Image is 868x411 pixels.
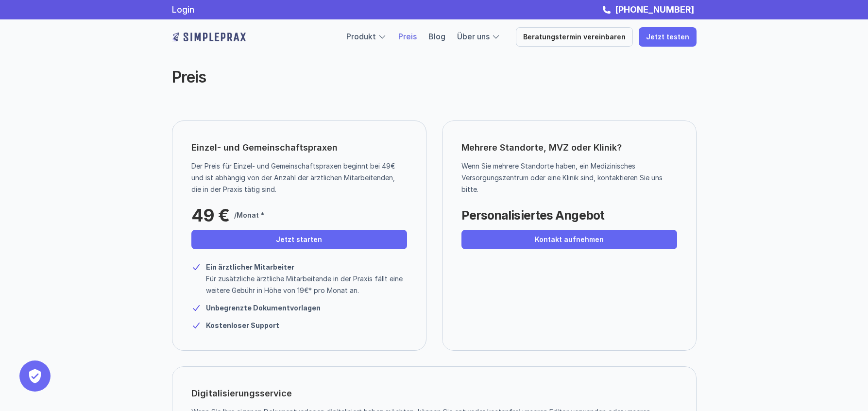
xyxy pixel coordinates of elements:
[191,230,407,249] a: Jetzt starten
[191,140,338,155] p: Einzel- und Gemeinschaftspraxen
[461,140,677,155] p: Mehrere Standorte, MVZ oder Klinik?
[457,32,490,41] a: Über uns
[206,263,294,271] strong: Ein ärztlicher Mitarbeiter
[461,230,677,249] a: Kontakt aufnehmen
[191,160,400,195] p: Der Preis für Einzel- und Gemeinschaftspraxen beginnt bei 49€ und ist abhängig von der Anzahl der...
[191,205,229,225] p: 49 €
[639,27,697,47] a: Jetzt testen
[613,4,697,15] a: [PHONE_NUMBER]
[646,33,689,41] p: Jetzt testen
[615,4,694,15] strong: [PHONE_NUMBER]
[461,160,670,195] p: Wenn Sie mehrere Standorte haben, ein Medizinisches Versorgungszentrum oder eine Klinik sind, kon...
[234,209,264,221] p: /Monat *
[191,386,292,401] p: Digitalisierungsservice
[172,68,536,86] h2: Preis
[276,236,322,244] p: Jetzt starten
[206,304,321,312] strong: Unbegrenzte Dokumentvorlagen
[535,236,604,244] p: Kontakt aufnehmen
[461,205,604,225] p: Personalisiertes Angebot
[206,273,407,296] p: Für zusätzliche ärztliche Mitarbeitende in der Praxis fällt eine weitere Gebühr in Höhe von 19€* ...
[172,4,194,15] a: Login
[428,32,445,41] a: Blog
[516,27,633,47] a: Beratungstermin vereinbaren
[346,32,376,41] a: Produkt
[523,33,626,41] p: Beratungstermin vereinbaren
[206,321,279,329] strong: Kostenloser Support
[398,32,417,41] a: Preis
